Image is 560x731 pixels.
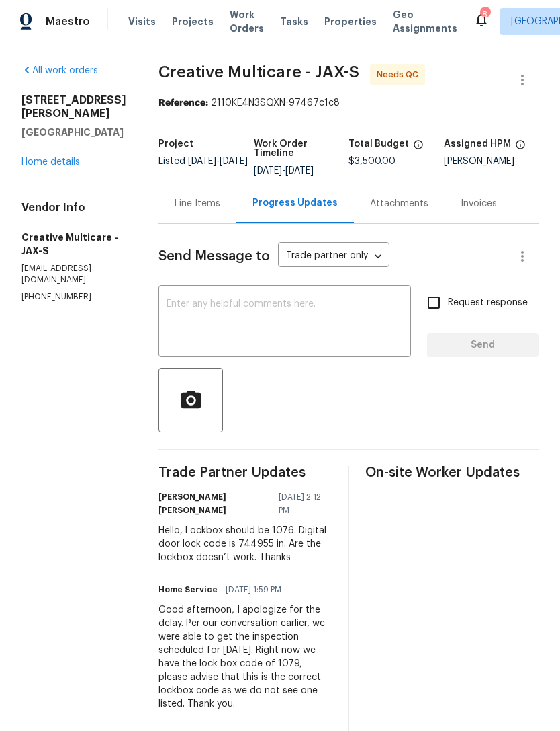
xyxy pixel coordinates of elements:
[285,166,314,176] span: [DATE]
[254,139,349,158] h5: Work Order Timeline
[158,249,270,263] span: Send Message to
[21,201,126,215] h4: Vendor Info
[230,8,264,35] span: Work Orders
[158,466,332,479] span: Trade Partner Updates
[348,157,395,166] span: $3,500.00
[461,197,497,210] div: Invoices
[158,98,208,108] b: Reference:
[515,139,526,157] span: The hpm assigned to this work order.
[278,245,389,268] div: Trade partner only
[158,157,248,166] span: Listed
[188,157,216,166] span: [DATE]
[158,490,271,517] h6: [PERSON_NAME] [PERSON_NAME]
[365,466,539,479] span: On-site Worker Updates
[158,583,218,597] h6: Home Service
[188,157,248,166] span: -
[21,231,126,258] h5: Creative Multicare - JAX-S
[21,263,126,286] p: [EMAIL_ADDRESS][DOMAIN_NAME]
[252,196,338,210] div: Progress Updates
[444,139,511,149] h5: Assigned HPM
[393,8,457,35] span: Geo Assignments
[158,603,332,711] div: Good afternoon, I apologize for the delay. Per our conversation earlier, we were able to get the ...
[21,291,126,303] p: [PHONE_NUMBER]
[444,157,539,166] div: [PERSON_NAME]
[175,197,220,210] div: Line Items
[280,17,308,26] span: Tasks
[172,15,214,28] span: Projects
[226,583,281,597] span: [DATE] 1:59 PM
[413,139,424,157] span: The total cost of line items that have been proposed by Opendoor. This sum includes line items th...
[158,524,332,564] div: Hello, Lockbox should be 1076. Digital door lock code is 744955 in. Are the lockbox doesn’t work....
[370,197,428,210] div: Attachments
[220,157,248,166] span: [DATE]
[480,8,489,22] div: 8
[254,166,314,176] span: -
[448,296,528,310] span: Request response
[377,68,424,81] span: Needs QC
[21,66,98,75] a: All work orders
[279,490,324,517] span: [DATE] 2:12 PM
[324,15,377,28] span: Properties
[128,15,156,28] span: Visits
[21,126,126,139] h5: [GEOGRAPHIC_DATA]
[46,15,90,28] span: Maestro
[254,166,282,176] span: [DATE]
[158,139,193,149] h5: Project
[21,93,126,120] h2: [STREET_ADDRESS][PERSON_NAME]
[21,157,80,167] a: Home details
[348,139,409,149] h5: Total Budget
[158,64,359,80] span: Creative Multicare - JAX-S
[158,96,539,110] div: 2110KE4N3SQXN-97467c1c8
